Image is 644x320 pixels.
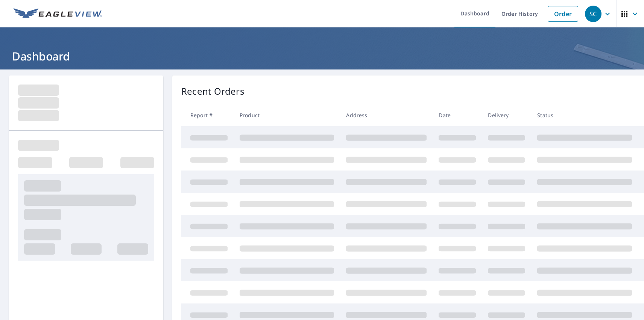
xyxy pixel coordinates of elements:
[14,8,102,20] img: EV Logo
[181,85,245,98] p: Recent Orders
[9,48,635,64] h1: Dashboard
[531,104,638,126] th: Status
[181,104,234,126] th: Report #
[234,104,340,126] th: Product
[433,104,482,126] th: Date
[340,104,433,126] th: Address
[482,104,531,126] th: Delivery
[548,6,578,22] a: Order
[585,6,601,22] div: SC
